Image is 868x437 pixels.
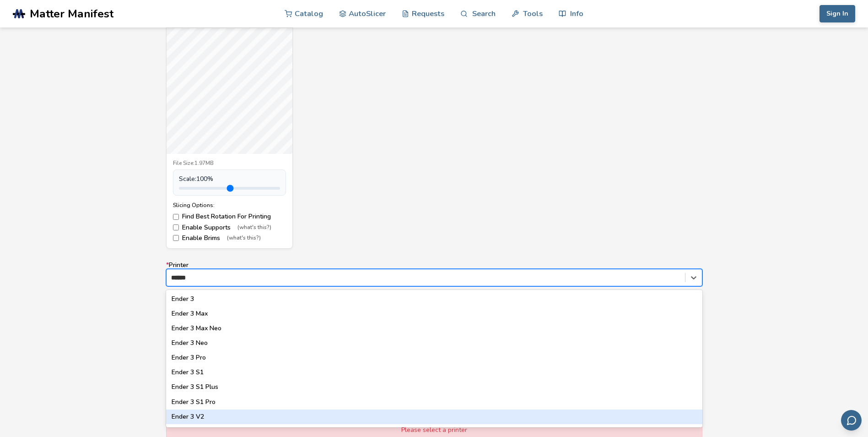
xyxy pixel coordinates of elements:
[166,350,702,365] div: Ender 3 Pro
[166,336,702,350] div: Ender 3 Neo
[173,160,286,167] div: File Size: 1.97MB
[173,224,286,231] label: Enable Supports
[173,224,179,230] input: Enable Supports(what's this?)
[173,202,286,208] div: Slicing Options:
[166,321,702,336] div: Ender 3 Max Neo
[819,5,855,22] button: Sign In
[166,395,702,410] div: Ender 3 S1 Pro
[173,235,286,242] label: Enable Brims
[171,274,192,281] input: *PrinterEnder 3Ender 3 MaxEnder 3 Max NeoEnder 3 NeoEnder 3 ProEnder 3 S1Ender 3 S1 PlusEnder 3 S...
[30,7,113,20] span: Matter Manifest
[166,262,702,286] label: Printer
[166,306,702,321] div: Ender 3 Max
[173,235,179,241] input: Enable Brims(what's this?)
[179,175,213,183] span: Scale: 100 %
[173,213,286,220] label: Find Best Rotation For Printing
[166,410,702,424] div: Ender 3 V2
[227,235,261,241] span: (what's this?)
[237,224,271,231] span: (what's this?)
[173,214,179,220] input: Find Best Rotation For Printing
[166,380,702,394] div: Ender 3 S1 Plus
[166,365,702,380] div: Ender 3 S1
[841,410,862,431] button: Send feedback via email
[166,292,702,306] div: Ender 3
